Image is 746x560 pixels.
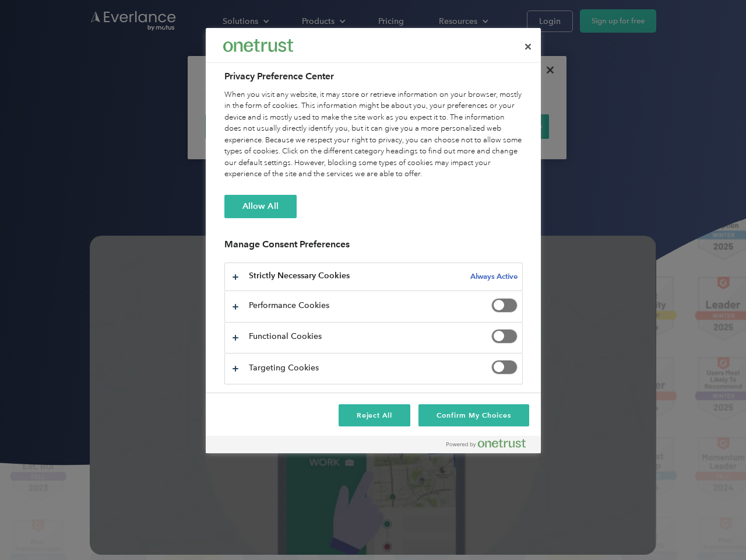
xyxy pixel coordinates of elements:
[86,69,145,94] input: Submit
[515,34,541,60] button: Close
[224,239,523,257] h3: Manage Consent Preferences
[206,28,541,453] div: Privacy Preference Center
[224,89,523,180] div: When you visit any website, it may store or retrieve information on your browser, mostly in the f...
[206,28,541,453] div: Preference center
[418,404,529,426] button: Confirm My Choices
[224,69,523,83] h2: Privacy Preference Center
[339,404,411,426] button: Reject All
[223,34,293,57] div: Everlance
[224,195,297,218] button: Allow All
[446,439,535,453] a: Powered by OneTrust Opens in a new Tab
[223,39,293,51] img: Everlance
[446,439,526,448] img: Powered by OneTrust Opens in a new Tab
